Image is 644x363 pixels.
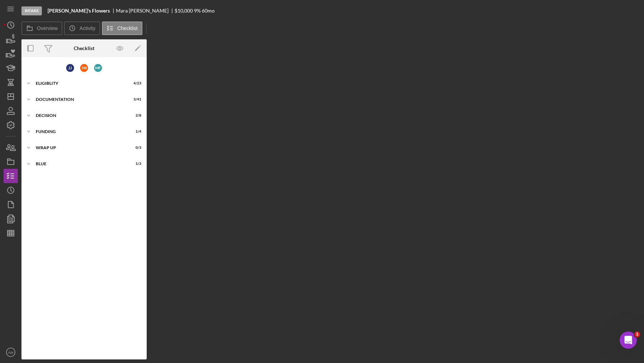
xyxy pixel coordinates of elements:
[194,8,201,14] div: 9 %
[36,113,123,118] div: Decision
[94,64,102,72] div: M F
[36,162,123,166] div: blue
[36,129,123,134] div: Funding
[620,332,637,349] iframe: Intercom live chat
[36,146,123,150] div: Wrap up
[128,162,141,166] div: 1 / 3
[21,6,42,15] div: Intake
[202,8,215,14] div: 60 mo
[74,45,94,51] div: Checklist
[79,25,95,31] label: Activity
[37,25,58,31] label: Overview
[4,345,18,359] button: AW
[21,21,62,35] button: Overview
[128,81,141,85] div: 4 / 23
[175,8,193,14] div: $10,000
[8,350,14,354] text: AW
[36,97,123,102] div: Documentation
[48,8,110,14] b: [PERSON_NAME]'s Flowers
[116,8,175,14] div: Mara [PERSON_NAME]
[128,113,141,118] div: 2 / 8
[117,25,138,31] label: Checklist
[102,21,142,35] button: Checklist
[64,21,100,35] button: Activity
[128,97,141,102] div: 3 / 41
[128,146,141,150] div: 0 / 3
[36,81,123,85] div: Eligiblity
[80,64,88,72] div: J W
[66,64,74,72] div: J J
[128,129,141,134] div: 1 / 4
[634,332,640,337] span: 1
